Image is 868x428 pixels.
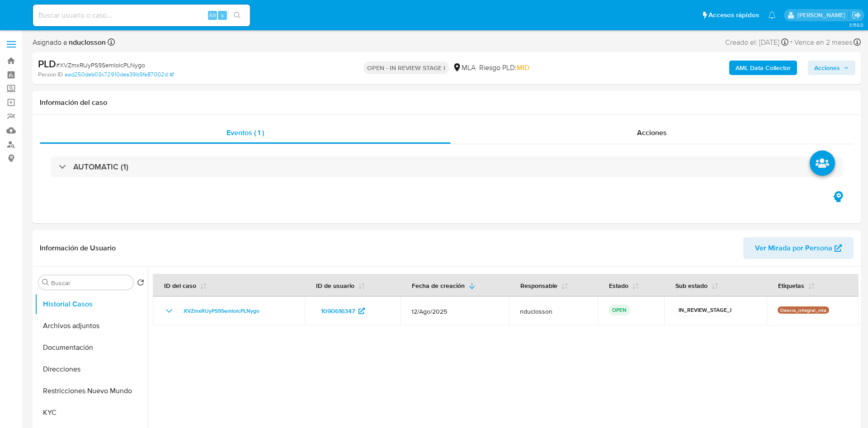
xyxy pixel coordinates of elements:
button: AML Data Collector [729,61,797,75]
span: Acciones [637,127,667,138]
a: aad250deb03c72910dea39b9fe87002d [65,71,174,79]
span: Riesgo PLD: [479,63,529,73]
span: Asignado a [33,38,106,47]
span: Alt [209,11,216,19]
p: nicolas.duclosson@mercadolibre.com [797,11,849,19]
span: MID [517,62,529,73]
button: Restricciones Nuevo Mundo [35,380,148,402]
input: Buscar usuario o caso... [33,9,250,21]
button: KYC [35,402,148,423]
span: # XVZmxRUyPS9SemlolcPLNygo [56,61,145,70]
button: Ver Mirada por Persona [743,237,854,259]
b: PLD [38,56,56,71]
span: Acciones [814,61,840,75]
a: Salir [852,10,861,20]
h3: AUTOMATIC (1) [73,162,128,172]
button: Historial Casos [35,293,148,315]
b: Person ID [38,71,63,79]
button: search-icon [228,9,246,22]
span: Ver Mirada por Persona [755,237,832,259]
input: Buscar [51,279,130,287]
button: Buscar [42,279,49,286]
span: - [790,36,793,48]
span: s [221,11,224,19]
button: Volver al orden por defecto [137,279,144,289]
p: OPEN - IN REVIEW STAGE I [363,61,449,74]
span: Eventos ( 1 ) [226,127,264,138]
button: Acciones [808,61,855,75]
div: Creado el: [DATE] [725,36,788,48]
span: Vence en 2 meses [794,38,852,47]
h1: Información del caso [40,98,854,107]
button: Direcciones [35,358,148,380]
button: Documentación [35,337,148,358]
button: Archivos adjuntos [35,315,148,337]
span: Accesos rápidos [708,10,759,20]
div: AUTOMATIC (1) [51,156,843,177]
a: Notificaciones [768,11,776,19]
h1: Información de Usuario [40,244,116,253]
b: AML Data Collector [736,61,791,75]
div: MLA [453,63,476,73]
b: nduclosson [67,37,106,47]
